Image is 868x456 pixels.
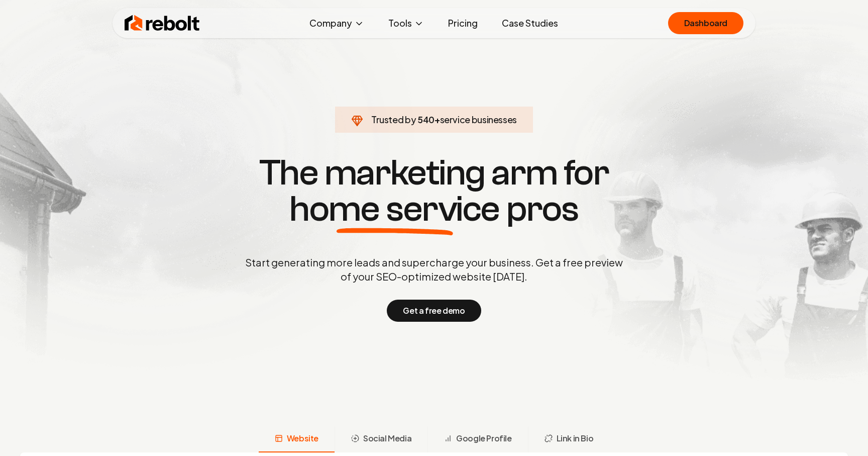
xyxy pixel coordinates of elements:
[380,13,432,33] button: Tools
[289,191,500,227] span: home service
[125,13,200,33] img: Rebolt Logo
[301,13,372,33] button: Company
[440,114,517,125] span: service businesses
[528,426,610,452] button: Link in Bio
[417,113,435,127] span: 540
[427,426,527,452] button: Google Profile
[193,155,675,227] h1: The marketing arm for pros
[435,114,440,125] span: +
[259,426,335,452] button: Website
[668,12,743,34] a: Dashboard
[335,426,427,452] button: Social Media
[494,13,566,33] a: Case Studies
[557,432,594,444] span: Link in Bio
[287,432,318,444] span: Website
[371,114,416,125] span: Trusted by
[363,432,411,444] span: Social Media
[387,300,481,322] button: Get a free demo
[456,432,511,444] span: Google Profile
[440,13,486,33] a: Pricing
[243,255,625,284] p: Start generating more leads and supercharge your business. Get a free preview of your SEO-optimiz...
